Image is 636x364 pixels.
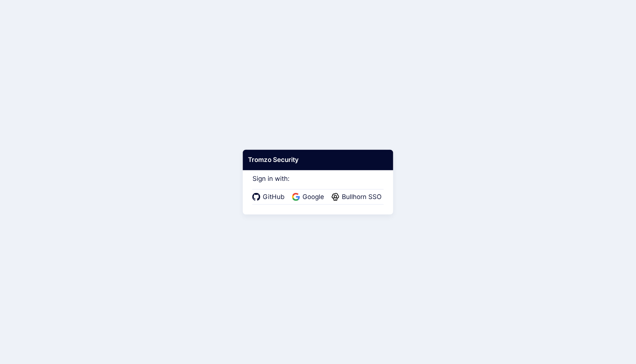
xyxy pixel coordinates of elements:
div: Tromzo Security [243,150,393,170]
span: Bullhorn SSO [340,192,384,202]
span: Google [300,192,326,202]
a: Google [292,192,326,202]
div: Sign in with: [253,165,384,205]
span: GitHub [260,192,287,202]
a: Bullhorn SSO [332,192,384,202]
a: GitHub [253,192,287,202]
